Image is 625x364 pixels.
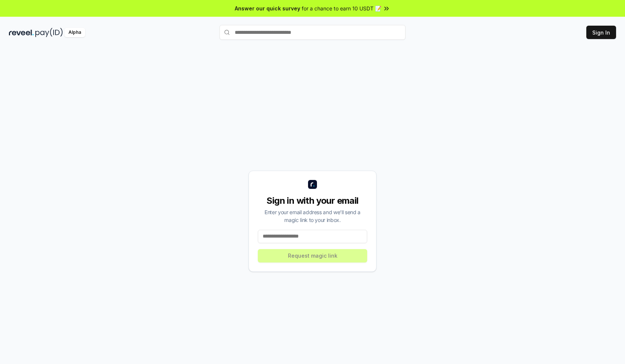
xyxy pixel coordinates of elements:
[64,28,85,37] div: Alpha
[258,195,367,207] div: Sign in with your email
[586,26,616,39] button: Sign In
[258,208,367,224] div: Enter your email address and we’ll send a magic link to your inbox.
[235,4,300,12] span: Answer our quick survey
[9,28,34,37] img: reveel_dark
[308,180,317,189] img: logo_small
[302,4,381,12] span: for a chance to earn 10 USDT 📝
[35,28,63,37] img: pay_id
